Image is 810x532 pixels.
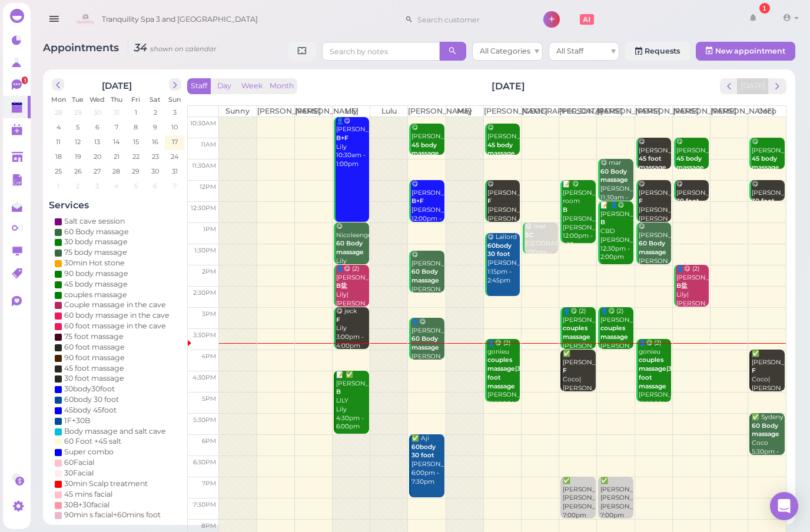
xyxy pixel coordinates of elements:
[190,119,216,127] span: 10:30am
[638,180,672,241] div: 😋 [PERSON_NAME] [PERSON_NAME]|[PERSON_NAME] 12:00pm - 1:00pm
[111,166,121,177] span: 28
[49,199,184,211] h4: Services
[638,138,672,198] div: 😋 [PERSON_NAME] [PERSON_NAME] 11:00am - 11:45am
[219,106,257,117] th: Sunny
[64,227,129,237] div: 60 Body massage
[64,510,161,520] div: 90min s facial+60mins foot
[64,363,124,374] div: 45 foot massage
[92,151,102,162] span: 20
[64,489,112,500] div: 45 mins facial
[676,282,688,290] b: B盐
[54,166,63,177] span: 25
[336,282,347,290] b: B盐
[202,437,216,445] span: 6pm
[600,477,633,520] div: ✅ [PERSON_NAME] [PERSON_NAME]|[PERSON_NAME] 7:00pm
[94,122,101,132] span: 6
[170,151,180,162] span: 24
[336,265,369,325] div: 👤😋 (2) [PERSON_NAME] Lily|[PERSON_NAME] 2:00pm - 3:00pm
[203,225,216,233] span: 1pm
[172,107,178,118] span: 3
[64,342,125,353] div: 60 foot massage
[170,122,179,132] span: 10
[411,443,436,460] b: 60body 30 foot
[132,137,140,147] span: 15
[55,137,62,147] span: 11
[751,350,785,410] div: ✅ [PERSON_NAME] Coco|[PERSON_NAME] 4:00pm - 5:00pm
[193,416,216,424] span: 5:30pm
[562,477,596,520] div: ✅ [PERSON_NAME] [PERSON_NAME]|[PERSON_NAME] 7:00pm
[672,106,710,117] th: [PERSON_NAME]
[597,106,635,117] th: [PERSON_NAME]
[64,415,90,426] div: 1F+30B
[600,324,628,341] b: couples massage
[73,107,83,118] span: 29
[563,206,567,214] b: B
[43,41,122,54] span: Appointments
[64,331,124,342] div: 75 foot massage
[191,204,216,212] span: 12:30pm
[171,166,179,177] span: 31
[715,46,785,55] span: New appointment
[625,42,690,61] a: Requests
[133,181,139,191] span: 5
[193,289,216,297] span: 2:30pm
[64,300,166,310] div: Couple massage in the cave
[525,231,534,239] b: SC
[151,151,160,162] span: 23
[710,106,748,117] th: [PERSON_NAME]
[102,78,132,91] h2: [DATE]
[639,240,666,256] b: 60 Body massage
[639,356,676,390] b: couples massage|30 foot massage
[720,78,738,94] button: prev
[64,468,94,478] div: 30Facial
[322,42,440,61] input: Search by notes
[752,422,779,438] b: 60 Body massage
[748,106,786,117] th: Coco
[676,155,704,171] b: 45 body massage
[562,307,596,377] div: 👤😋 (2) [PERSON_NAME] [PERSON_NAME]|[PERSON_NAME] 3:00pm - 4:00pm
[202,268,216,275] span: 2pm
[64,268,128,279] div: 90 body massage
[152,181,158,191] span: 6
[487,356,524,390] b: couples massage|30 foot massage
[411,141,439,158] b: 45 body massage
[332,106,370,117] th: Lily
[336,371,369,431] div: 📝 ✅ [PERSON_NAME] LILY Lily 4:30pm - 6:00pm
[524,222,558,265] div: 😋 mar [GEOGRAPHIC_DATA] 1:00pm - 1:45pm
[3,74,31,96] a: 1
[752,367,756,374] b: F
[152,122,158,132] span: 9
[559,106,597,117] th: [PERSON_NAME]
[487,339,520,425] div: 👤😋 (2) gonieu [PERSON_NAME]|[PERSON_NAME] 3:45pm - 5:15pm
[64,279,128,290] div: 45 body massage
[487,141,515,158] b: 45 body massage
[193,331,216,339] span: 3:30pm
[150,45,217,53] small: shown on calendar
[193,458,216,466] span: 6:30pm
[752,155,779,171] b: 45 body massage
[75,122,81,132] span: 5
[168,95,181,104] span: Sun
[210,78,238,94] button: Day
[556,46,583,55] span: All Staff
[487,242,512,258] b: 60body 30 foot
[64,216,125,227] div: Salt cave session
[336,316,340,324] b: F
[131,166,141,177] span: 29
[64,247,127,258] div: 75 body massage
[563,324,590,341] b: couples massage
[266,78,297,94] button: Month
[51,95,66,104] span: Mon
[562,350,596,410] div: ✅ [PERSON_NAME] Coco|[PERSON_NAME] 4:00pm - 5:00pm
[64,237,128,247] div: 30 body massage
[192,374,216,381] span: 4:30pm
[54,151,63,162] span: 18
[696,42,795,61] button: New appointment
[75,181,81,191] span: 2
[194,247,216,254] span: 1:30pm
[446,106,483,117] th: May
[74,137,82,147] span: 12
[336,222,369,283] div: 😋 Nicoleengelhardt0831 Lily 1:00pm - 2:00pm
[64,478,148,489] div: 30min Scalp treatment
[751,413,785,465] div: ✅ Sydeny Coco 5:30pm - 6:30pm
